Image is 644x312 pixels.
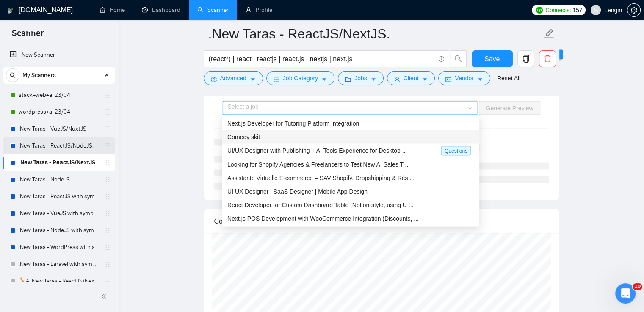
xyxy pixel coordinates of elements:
button: setting [627,3,641,17]
a: .New Taras - NodeJS with symbols [19,222,99,239]
span: New [547,51,559,58]
button: copy [517,50,534,67]
button: userClientcaret-down [387,71,435,85]
a: .New Taras - WordPress with symbols [19,239,99,256]
span: caret-down [422,76,428,82]
div: Connects Expense [214,209,549,233]
button: Generate Preview [479,101,540,115]
a: .New Taras - ReactJS/NodeJS. [19,137,99,154]
span: Advanced [220,74,246,83]
a: dashboardDashboard [142,6,180,14]
span: folder [345,76,351,82]
span: info-circle [439,56,444,62]
span: user [394,76,400,82]
span: Comedy skit [227,134,260,140]
span: search [450,55,466,63]
span: bars [274,76,279,82]
a: userProfile [246,6,272,14]
a: .New Taras - ReactJS with symbols [19,188,99,205]
a: searchScanner [197,6,229,14]
span: holder [104,126,111,132]
span: holder [104,176,111,183]
span: Assistante Virtuelle E-commerce – SAV Shopify, Dropshipping & Rés ... [227,175,415,181]
a: .New Taras - ReactJS/NextJS. [19,154,99,171]
a: homeHome [100,6,125,14]
button: Save [472,50,513,67]
button: folderJobscaret-down [338,71,384,85]
span: My Scanners [22,67,56,84]
span: UI UX Designer | SaaS Designer | Mobile App Design [227,188,368,195]
span: Connects: [545,5,571,15]
span: Questions [441,146,471,156]
span: holder [104,278,111,285]
a: Reset All [497,74,520,83]
span: holder [104,92,111,99]
button: settingAdvancedcaret-down [204,71,263,85]
img: logo [7,4,13,17]
span: Vendor [455,74,473,83]
img: upwork-logo.png [536,7,543,14]
span: holder [104,159,111,166]
span: 10 [633,283,642,290]
input: Search Freelance Jobs... [209,54,435,64]
a: 🦒A .New Taras - ReactJS/NextJS usual 23/04 [19,273,99,290]
a: .New Taras - VueJS/NuxtJS [19,120,99,137]
span: Jobs [354,74,367,83]
span: UI/UX Designer with Publishing + AI Tools Experience for Desktop ... [227,147,407,154]
a: setting [627,7,641,14]
span: edit [544,28,555,39]
span: delete [539,55,556,63]
a: .New Taras - Laravel with symbols [19,256,99,273]
span: setting [211,76,217,82]
span: 157 [572,5,582,15]
input: Scanner name... [208,23,542,44]
span: Save [484,54,500,64]
span: idcard [445,76,451,82]
span: user [593,7,599,13]
span: search [6,72,19,78]
span: setting [627,7,640,14]
span: caret-down [370,76,376,82]
span: Looking for Shopify Agencies & Freelancers to Test New AI Sales T ... [227,161,410,168]
a: wordpress+ai 23/04 [19,104,99,120]
span: holder [104,109,111,115]
button: search [6,68,19,82]
span: caret-down [250,76,256,82]
span: caret-down [321,76,327,82]
span: Next.js Developer for Tutoring Platform Integration [227,120,359,127]
button: delete [539,50,556,67]
a: .New Taras - NodeJS. [19,171,99,188]
li: New Scanner [3,47,115,63]
span: holder [104,227,111,234]
span: Job Category [283,74,318,83]
a: New Scanner [10,47,108,63]
span: holder [104,261,111,268]
span: holder [104,244,111,251]
iframe: Intercom live chat [615,283,636,304]
span: React Developer for Custom Dashboard Table (Notion-style, using U ... [227,202,413,208]
span: double-left [101,292,109,301]
button: search [450,50,467,67]
button: barsJob Categorycaret-down [266,71,334,85]
a: stack+web+ai 23/04 [19,87,99,104]
span: Next.js POS Development with WooCommerce Integration (Discounts, ... [227,215,419,222]
span: Scanner [5,27,50,45]
span: holder [104,193,111,200]
span: Client [404,74,419,83]
button: idcardVendorcaret-down [438,71,490,85]
span: caret-down [477,76,483,82]
span: holder [104,210,111,217]
a: .New Taras - VueJS with symbols [19,205,99,222]
span: holder [104,142,111,149]
span: copy [518,55,534,63]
